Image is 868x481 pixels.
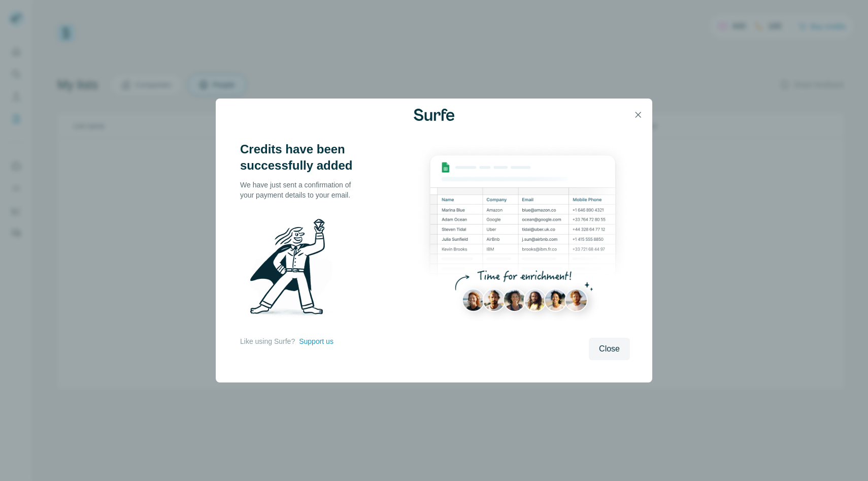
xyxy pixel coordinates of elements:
[589,338,630,360] button: Close
[416,141,630,332] img: Enrichment Hub - Sheet Preview
[240,212,346,326] img: Surfe Illustration - Man holding diamond
[240,141,362,174] h3: Credits have been successfully added
[299,336,333,346] button: Support us
[599,343,620,355] span: Close
[240,180,362,200] p: We have just sent a confirmation of your payment details to your email.
[414,109,454,121] img: Surfe Logo
[240,336,295,346] p: Like using Surfe?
